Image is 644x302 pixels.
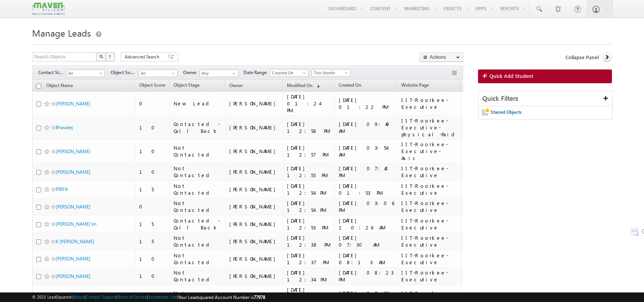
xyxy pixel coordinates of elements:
div: Not Contacted [174,234,222,248]
div: 10 [139,273,166,279]
div: IIT-Roorkee-Executive [401,234,457,248]
a: This Month [312,69,351,77]
div: [PERSON_NAME] [229,148,279,155]
a: Object Name [42,81,77,91]
a: Website Page [398,81,433,91]
div: Not Contacted [174,144,222,158]
div: 0 [139,203,166,210]
span: Owner [229,82,243,88]
span: Created On [339,82,361,88]
span: Contact Stage [38,69,66,76]
div: IIT-Roorkee-Executive [401,252,457,266]
div: [DATE] 12:53 PM [287,217,331,231]
a: [PERSON_NAME] kn [56,221,97,227]
div: [PERSON_NAME] [229,221,279,228]
span: Modified On [287,82,312,88]
a: K [PERSON_NAME] [56,239,94,244]
img: Custom Logo [32,2,64,15]
a: Created On [270,69,309,77]
span: Object Stage [174,82,200,88]
div: [DATE] 12:34 PM [287,269,331,283]
a: Show All Items [228,70,238,78]
div: IIT-Roorkee-Executive [401,269,457,283]
span: Your Leadsquared Account Number is [178,294,265,300]
div: [PERSON_NAME] [229,168,279,175]
div: Not Contacted [174,165,222,179]
div: [DATE] 08:13 AM [339,252,394,266]
a: Modified On (sorted descending) [283,81,324,91]
div: 10 [139,148,166,155]
span: Collapse Panel [565,54,599,61]
div: [DATE] 03:06 PM [339,200,394,213]
a: [PERSON_NAME] [56,204,90,210]
div: [DATE] 10:26 AM [339,217,394,231]
a: Acceptable Use [148,294,177,299]
div: [DATE] 07:42 PM [339,165,394,179]
div: [DATE] 12:54 PM [287,200,331,213]
button: ? [106,52,115,61]
span: Owner [183,69,200,76]
a: Contact Support [86,294,116,299]
a: [PERSON_NAME] [56,256,90,262]
a: About [74,294,85,299]
div: IIT-Roorkee-Executive [401,165,457,179]
span: Advanced Search [125,53,162,60]
span: © 2025 LeadSquared | | | | | [32,294,265,301]
div: Contacted - Call Back [174,121,222,134]
div: IIT-Roorkee-Executive [401,217,457,231]
input: Check all records [36,84,41,89]
div: [DATE] 01:24 PM [287,93,331,114]
div: Quick Filters [478,91,612,106]
div: [PERSON_NAME] [229,238,279,245]
input: Type to Search [200,69,238,77]
div: [PERSON_NAME] [229,124,279,131]
span: 77978 [254,294,265,300]
a: All [138,69,177,77]
div: [DATE] 01:22 PM [339,97,394,110]
span: Object Score [139,82,165,88]
div: IIT-Roorkee-Executive [401,97,457,110]
span: Date Range [243,69,270,76]
a: Program Name [461,81,500,91]
div: [PERSON_NAME] [229,203,279,210]
div: [DATE] 08:23 PM [339,269,394,283]
span: Object Source [111,69,138,76]
div: [DATE] 12:54 PM [287,182,331,196]
span: Created On [270,69,306,76]
div: IIT-Roorkee-Executive [401,182,457,196]
div: [DATE] 12:37 PM [287,252,331,266]
div: IIT-Roorkee-Executive-physical-Paid [401,117,457,138]
div: 15 [139,238,166,245]
a: [PERSON_NAME] [56,101,90,107]
div: 15 [139,186,166,193]
div: [DATE] 12:55 PM [287,165,331,179]
a: Object Score [135,81,169,91]
img: Search [99,55,103,58]
div: [DATE] 12:58 PM [287,121,331,134]
div: 10 [139,255,166,262]
a: Terms of Service [117,294,147,299]
div: New Lead [174,100,222,107]
div: [PERSON_NAME] [229,255,279,262]
span: Quick Add Student [489,73,533,79]
span: Website Page [401,82,429,88]
div: 10 [139,168,166,175]
a: Bhavatej [56,124,73,130]
div: Not Contacted [174,269,222,283]
a: [PERSON_NAME] [56,273,90,279]
span: This Month [312,69,348,76]
span: All [139,70,175,77]
div: Not Contacted [174,252,222,266]
div: 0 [139,100,166,107]
span: Manage Leads [32,27,91,39]
a: All [66,69,105,77]
div: [DATE] 12:57 PM [287,144,331,158]
div: [PERSON_NAME] [229,100,279,107]
span: (sorted descending) [314,83,320,89]
a: [PERSON_NAME] [56,169,90,175]
a: Quick Add Student [478,69,612,83]
div: IIT-Roorkee-Executive [401,200,457,213]
div: [PERSON_NAME] [229,273,279,279]
div: Contacted - Call Back [174,217,222,231]
div: Not Contacted [174,182,222,196]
